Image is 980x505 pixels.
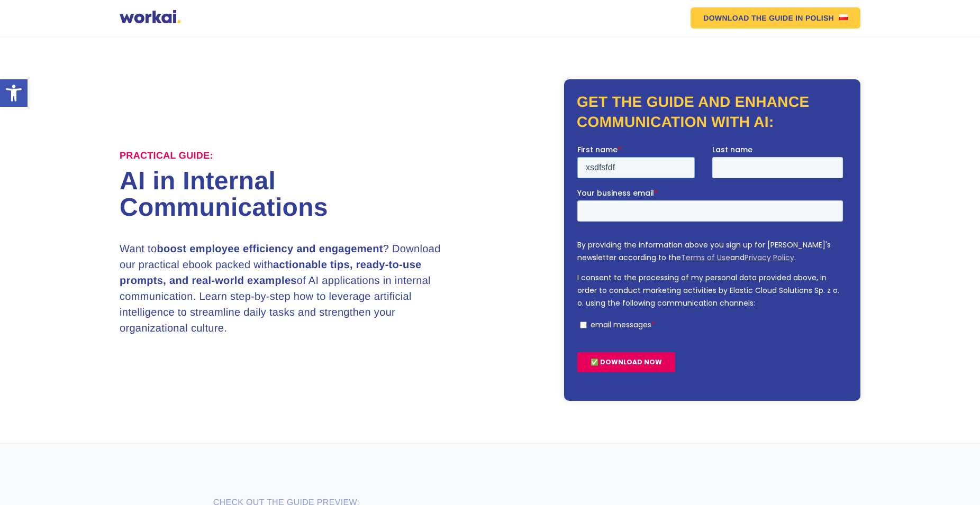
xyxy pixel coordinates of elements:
h3: Want to ? Download our practical ebook packed with of AI applications in internal communication. ... [120,241,453,336]
a: DOWNLOAD THE GUIDEIN POLISHUS flag [691,7,860,29]
strong: boost employee efficiency and engagement [157,243,383,255]
label: Practical Guide: [120,150,213,162]
iframe: Form 1 [577,144,847,381]
h1: AI in Internal Communications [120,168,490,221]
h2: Get the guide and enhance communication with AI: [577,92,848,132]
em: DOWNLOAD THE GUIDE [703,14,793,22]
img: US flag [839,14,848,20]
